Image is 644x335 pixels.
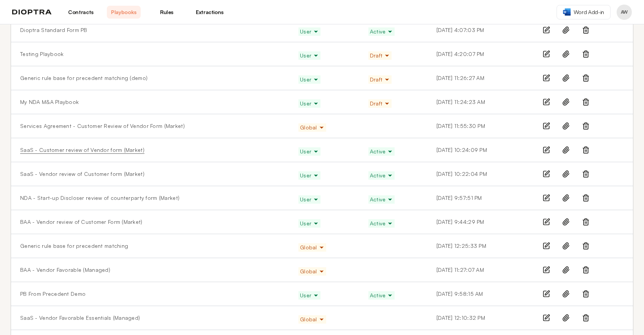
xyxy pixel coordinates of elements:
[12,10,52,15] img: logo
[298,75,320,84] button: User
[300,28,319,35] span: User
[370,76,390,83] span: Draft
[300,172,319,179] span: User
[427,306,533,330] td: [DATE] 12:10:32 PM
[370,172,393,179] span: Active
[298,171,320,180] button: User
[300,292,319,299] span: User
[298,27,320,36] button: User
[298,315,326,324] button: Global
[427,66,533,90] td: [DATE] 11:26:27 AM
[298,267,326,276] button: Global
[20,290,86,298] a: PB From Precedent Demo
[368,75,392,84] button: Draft
[298,99,320,108] button: User
[298,123,326,132] button: Global
[368,171,395,180] button: Active
[368,147,395,156] button: Active
[20,242,128,250] a: Generic rule base for precedent matching
[64,6,98,19] a: Contracts
[20,146,144,154] a: SaaS - Customer review of Vendor form (Market)
[370,100,390,107] span: Draft
[300,220,319,227] span: User
[617,5,632,20] button: Profile menu
[368,291,395,300] button: Active
[427,138,533,162] td: [DATE] 10:24:09 PM
[20,266,110,274] a: BAA - Vendor Favorable (Managed)
[370,292,393,299] span: Active
[427,114,533,138] td: [DATE] 11:55:30 PM
[298,291,320,300] button: User
[20,218,143,226] a: BAA - Vendor review of Customer Form (Market)
[557,5,611,19] a: Word Add-in
[427,18,533,42] td: [DATE] 4:07:03 PM
[300,148,319,155] span: User
[300,100,319,107] span: User
[20,26,87,34] a: Dioptra Standard Form PB
[20,194,179,202] a: NDA - Start-up Discloser review of counterparty form (Market)
[300,196,319,203] span: User
[368,195,395,204] button: Active
[300,244,325,251] span: Global
[370,196,393,203] span: Active
[427,42,533,66] td: [DATE] 4:20:07 PM
[150,6,184,19] a: Rules
[298,219,320,228] button: User
[20,170,144,178] a: SaaS - Vendor review of Customer form (Market)
[300,268,325,275] span: Global
[20,314,140,322] a: SaaS - Vendor Favorable Essentials (Managed)
[298,51,320,60] button: User
[300,52,319,59] span: User
[370,220,393,227] span: Active
[427,258,533,282] td: [DATE] 11:27:07 AM
[300,316,325,323] span: Global
[563,8,571,16] img: word
[368,27,395,36] button: Active
[427,162,533,186] td: [DATE] 10:22:04 PM
[427,234,533,258] td: [DATE] 12:25:33 PM
[427,210,533,234] td: [DATE] 9:44:29 PM
[20,122,185,130] a: Services Agreement - Customer Review of Vendor Form (Market)
[107,6,141,19] a: Playbooks
[370,28,393,35] span: Active
[427,282,533,306] td: [DATE] 9:58:15 AM
[368,51,392,60] button: Draft
[368,219,395,228] button: Active
[298,195,320,204] button: User
[298,147,320,156] button: User
[300,124,325,131] span: Global
[427,186,533,210] td: [DATE] 9:57:51 PM
[300,76,319,83] span: User
[20,98,79,106] a: My NDA M&A Playbook
[368,99,392,108] button: Draft
[298,243,326,252] button: Global
[20,74,148,82] a: Generic rule base for precedent matching (demo)
[193,6,227,19] a: Extractions
[370,52,390,59] span: Draft
[20,50,63,58] a: Testing Playbook
[370,148,393,155] span: Active
[427,90,533,114] td: [DATE] 11:24:23 AM
[574,8,604,16] span: Word Add-in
